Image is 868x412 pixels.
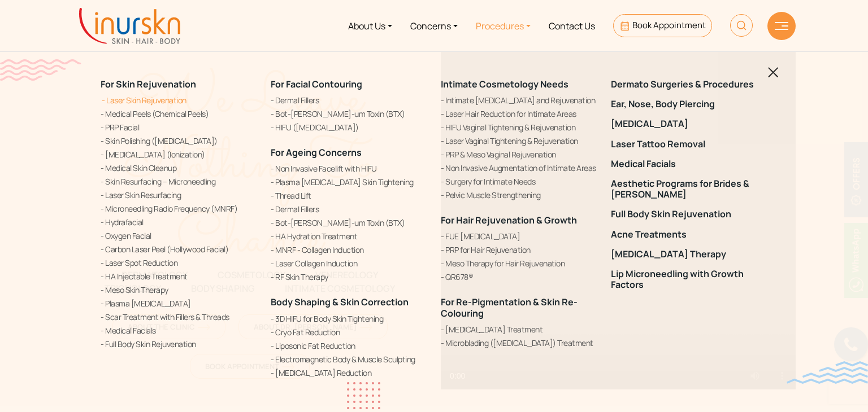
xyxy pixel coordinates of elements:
[611,209,767,220] a: Full Body Skin Rejuvenation
[271,367,427,379] a: [MEDICAL_DATA] Reduction
[101,230,257,242] a: Oxygen Facial
[101,189,257,201] a: Laser Skin Resurfacing
[339,5,401,47] a: About Us
[271,271,427,283] a: RF Skin Therapy
[271,176,427,188] a: Plasma [MEDICAL_DATA] Skin Tightening
[101,162,257,174] a: Medical Skin Cleanup
[611,119,767,129] a: [MEDICAL_DATA]
[101,94,257,106] a: Laser Skin Rejuvenation
[101,325,257,336] a: Medical Facials
[271,94,427,106] a: Dermal Fillers
[271,353,427,365] a: Electromagnetic Body & Muscle Sculpting
[787,361,868,384] img: bluewave
[101,311,257,323] a: Scar Treatment with Fillers & Threads
[441,257,597,269] a: Meso Therapy for Hair Rejuvenation
[271,108,427,120] a: Bot-[PERSON_NAME]-um Toxin (BTX)
[441,337,597,349] a: Microblading ([MEDICAL_DATA]) Treatment
[441,108,597,120] a: Laser Hair Reduction for Intimate Areas
[441,214,577,226] a: For Hair Rejuvenation & Growth
[441,94,597,106] a: Intimate [MEDICAL_DATA] and Rejuvenation
[401,5,467,47] a: Concerns
[101,297,257,309] a: Plasma [MEDICAL_DATA]
[271,163,427,174] a: Non Invasive Facelift with HIFU
[271,146,362,159] a: For Ageing Concerns
[271,296,409,308] a: Body Shaping & Skin Correction
[611,178,767,200] a: Aesthetic Programs for Brides & [PERSON_NAME]
[611,139,767,150] a: Laser Tattoo Removal
[271,230,427,242] a: HA Hydration Treatment
[441,323,597,335] a: [MEDICAL_DATA] Treatment
[271,78,362,90] a: For Facial Contouring
[101,216,257,228] a: Hydrafacial
[611,159,767,169] a: Medical Facials
[441,189,597,201] a: Pelvic Muscle Strengthening
[540,5,604,47] a: Contact Us
[441,121,597,133] a: HIFU Vaginal Tightening & Rejuvenation
[271,326,427,338] a: Cryo Fat Reduction
[101,338,257,350] a: Full Body Skin Rejuvenation
[101,108,257,120] a: Medical Peels (Chemical Peels)
[271,257,427,269] a: Laser Collagen Induction
[101,203,257,214] a: Microneedling Radio Frequency (MNRF)
[271,121,427,133] a: HIFU ([MEDICAL_DATA])
[441,244,597,256] a: PRP for Hair Rejuvenation
[271,340,427,352] a: Liposonic Fat Reduction
[611,79,767,90] a: Dermato Surgeries & Procedures
[768,67,779,78] img: blackclosed
[101,121,257,133] a: PRP Facial
[467,5,540,47] a: Procedures
[271,190,427,201] a: Thread Lift
[101,176,257,187] a: Skin Resurfacing – Microneedling
[611,99,767,109] a: Ear, Nose, Body Piercing
[775,22,788,30] img: hamLine.svg
[271,203,427,215] a: Dermal Fillers
[101,284,257,296] a: Meso Skin Therapy
[441,135,597,147] a: Laser Vaginal Tightening & Rejuvenation
[441,148,597,160] a: PRP & Meso Vaginal Rejuvenation
[441,271,597,283] a: QR678®
[730,14,753,37] img: HeaderSearch
[271,217,427,229] a: Bot-[PERSON_NAME]-um Toxin (BTX)
[441,176,597,187] a: Surgery for Intimate Needs
[441,230,597,242] a: FUE [MEDICAL_DATA]
[441,78,568,90] a: Intimate Cosmetology Needs
[271,313,427,325] a: 3D HIFU for Body Skin Tightening
[101,243,257,255] a: Carbon Laser Peel (Hollywood Facial)
[101,257,257,269] a: Laser Spot Reduction
[101,148,257,160] a: [MEDICAL_DATA] (Ionization)
[101,135,257,147] a: Skin Polishing ([MEDICAL_DATA])
[611,269,767,290] a: Lip Microneedling with Growth Factors
[632,19,706,31] span: Book Appointment
[271,244,427,256] a: MNRF - Collagen Induction
[101,78,196,90] a: For Skin Rejuvenation
[613,14,712,37] a: Book Appointment
[611,249,767,260] a: [MEDICAL_DATA] Therapy
[441,162,597,174] a: Non Invasive Augmentation of Intimate Areas
[101,270,257,282] a: HA Injectable Treatment
[611,229,767,240] a: Acne Treatments
[441,296,578,319] a: For Re-Pigmentation & Skin Re-Colouring
[79,8,180,44] img: inurskn-logo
